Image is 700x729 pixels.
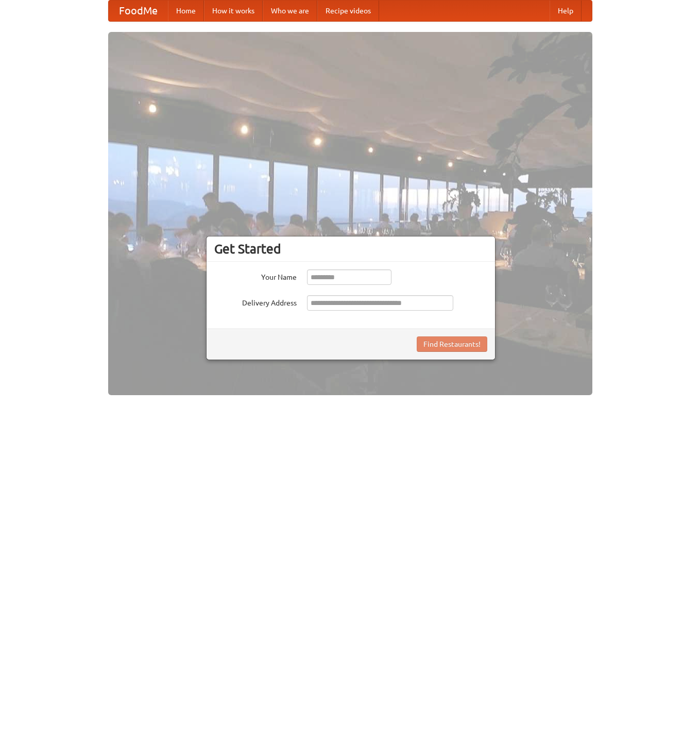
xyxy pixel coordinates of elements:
[417,336,487,352] button: Find Restaurants!
[214,295,297,308] label: Delivery Address
[550,1,582,21] a: Help
[168,1,204,21] a: Home
[317,1,379,21] a: Recipe videos
[109,1,168,21] a: FoodMe
[263,1,317,21] a: Who we are
[214,241,487,257] h3: Get Started
[204,1,263,21] a: How it works
[214,269,297,282] label: Your Name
